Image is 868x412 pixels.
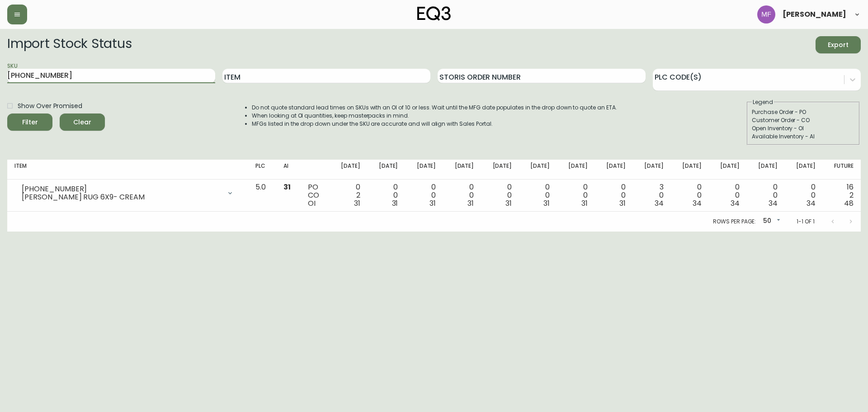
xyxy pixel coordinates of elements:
li: When looking at OI quantities, keep masterpacks in mind. [252,112,617,120]
span: 31 [354,198,360,208]
img: logo [417,6,451,21]
span: 34 [693,198,702,208]
div: 0 0 [374,183,398,208]
th: [DATE] [405,160,443,180]
th: [DATE] [785,160,823,180]
span: 31 [505,198,512,208]
div: PO CO [308,183,322,208]
th: [DATE] [633,160,671,180]
span: 31 [467,198,474,208]
th: [DATE] [519,160,557,180]
span: 31 [429,198,436,208]
h2: Import Stock Status [7,36,132,53]
div: Available Inventory - AI [752,133,855,141]
div: 0 0 [564,183,588,208]
span: OI [308,198,316,208]
button: Export [816,36,861,53]
th: [DATE] [671,160,709,180]
th: [DATE] [595,160,633,180]
th: Item [7,160,248,180]
span: Export [823,39,854,51]
div: 0 0 [754,183,778,208]
div: 0 0 [488,183,512,208]
div: Filter [22,117,38,128]
span: 34 [731,198,740,208]
div: [PHONE_NUMBER][PERSON_NAME] RUG 6X9- CREAM [14,183,241,203]
span: [PERSON_NAME] [783,11,846,18]
th: [DATE] [557,160,595,180]
div: 0 0 [412,183,436,208]
th: [DATE] [330,160,368,180]
div: 0 0 [602,183,626,208]
div: Purchase Order - PO [752,108,855,116]
span: 31 [581,198,588,208]
span: Clear [67,117,98,128]
div: [PERSON_NAME] RUG 6X9- CREAM [22,193,221,201]
div: [PHONE_NUMBER] [22,185,221,193]
span: 31 [619,198,626,208]
span: 34 [655,198,664,208]
div: 16 2 [830,183,854,208]
div: 0 0 [526,183,550,208]
th: [DATE] [747,160,785,180]
th: PLC [248,160,276,180]
th: [DATE] [709,160,747,180]
span: 31 [283,182,291,192]
div: 0 0 [716,183,740,208]
p: Rows per page: [713,218,756,226]
button: Clear [60,114,105,131]
span: 34 [807,198,816,208]
div: 0 0 [792,183,816,208]
th: [DATE] [367,160,405,180]
span: 34 [769,198,778,208]
li: MFGs listed in the drop down under the SKU are accurate and will align with Sales Portal. [252,120,617,128]
p: 1-1 of 1 [797,218,815,226]
span: 31 [392,198,398,208]
div: 0 0 [678,183,702,208]
img: 5fd4d8da6c6af95d0810e1fe9eb9239f [757,5,775,24]
li: Do not quote standard lead times on SKUs with an OI of 10 or less. Wait until the MFG date popula... [252,104,617,112]
th: AI [276,160,301,180]
div: 0 0 [450,183,474,208]
td: 5.0 [248,180,276,212]
span: Show Over Promised [18,101,82,111]
th: [DATE] [481,160,519,180]
div: 50 [759,214,782,229]
div: Open Inventory - OI [752,124,855,133]
div: Customer Order - CO [752,116,855,124]
span: 48 [844,198,854,208]
div: 0 2 [337,183,360,208]
button: Filter [7,114,52,131]
span: 31 [543,198,550,208]
div: 3 0 [640,183,664,208]
legend: Legend [752,98,774,106]
th: Future [823,160,861,180]
th: [DATE] [443,160,481,180]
